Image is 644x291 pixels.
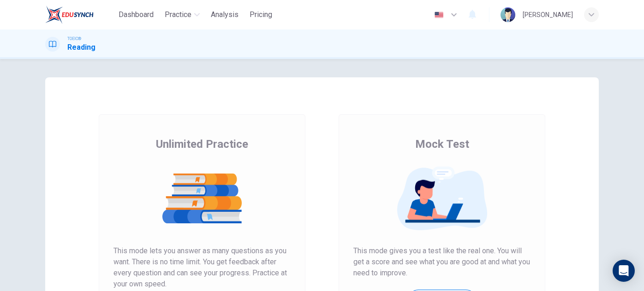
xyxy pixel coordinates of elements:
[207,6,242,23] button: Analysis
[433,12,445,18] img: en
[119,9,154,20] span: Dashboard
[115,6,157,23] button: Dashboard
[113,245,291,290] span: This mode lets you answer as many questions as you want. There is no time limit. You get feedback...
[45,6,94,24] img: EduSynch logo
[67,42,95,53] h1: Reading
[67,35,81,42] span: TOEIC®
[156,137,248,151] span: Unlimited Practice
[211,9,239,20] span: Analysis
[161,6,203,23] button: Practice
[613,260,635,282] div: Open Intercom Messenger
[501,7,515,22] img: Profile picture
[45,6,115,24] a: EduSynch logo
[250,9,272,20] span: Pricing
[165,9,191,20] span: Practice
[353,245,531,279] span: This mode gives you a test like the real one. You will get a score and see what you are good at a...
[523,9,573,20] div: [PERSON_NAME]
[246,6,276,23] button: Pricing
[415,137,469,151] span: Mock Test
